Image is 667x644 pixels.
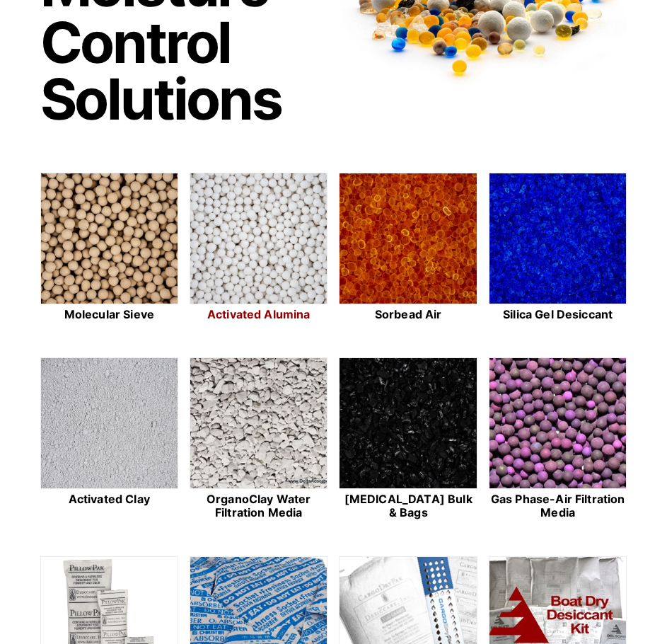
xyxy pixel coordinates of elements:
[339,493,477,519] h2: [MEDICAL_DATA] Bulk & Bags
[40,357,178,522] a: Activated Clay
[339,173,477,323] a: Sorbead Air
[339,308,477,321] h2: Sorbead Air
[190,173,327,323] a: Activated Alumina
[190,308,327,321] h2: Activated Alumina
[190,357,327,522] a: OrganoClay Water Filtration Media
[489,308,627,321] h2: Silica Gel Desiccant
[489,357,627,522] a: Gas Phase-Air Filtration Media
[40,173,178,323] a: Molecular Sieve
[489,493,627,519] h2: Gas Phase-Air Filtration Media
[190,493,327,519] h2: OrganoClay Water Filtration Media
[40,493,178,506] h2: Activated Clay
[339,357,477,522] a: [MEDICAL_DATA] Bulk & Bags
[489,173,627,323] a: Silica Gel Desiccant
[40,308,178,321] h2: Molecular Sieve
